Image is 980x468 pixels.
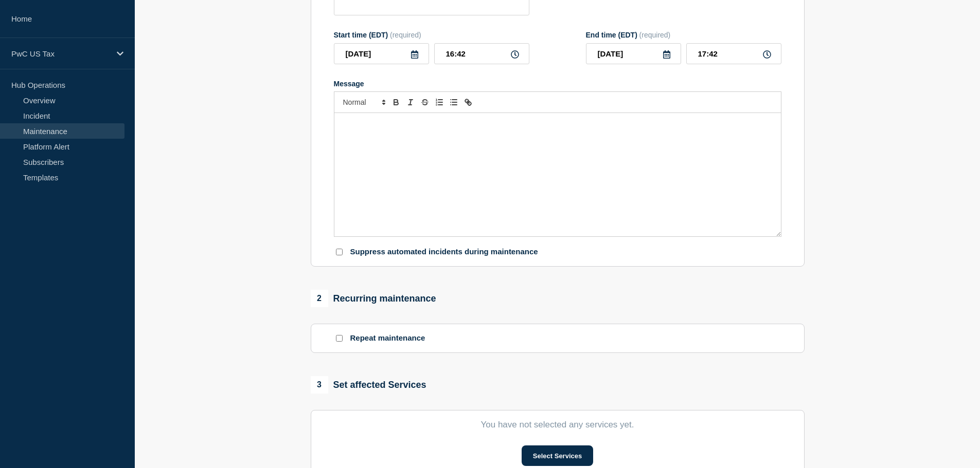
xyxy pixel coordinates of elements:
[522,445,593,466] button: Select Services
[434,43,529,64] input: HH:MM
[461,96,475,108] button: Toggle link
[336,335,343,342] input: Repeat maintenance
[639,31,671,39] span: (required)
[350,247,538,257] p: Suppress automated incidents during maintenance
[447,96,461,108] button: Toggle bulleted list
[334,43,429,64] input: YYYY-MM-DD
[586,43,681,64] input: YYYY-MM-DD
[338,96,389,108] span: Font size
[403,96,418,108] button: Toggle italic text
[11,49,110,58] p: PwC US Tax
[334,113,781,236] div: Message
[311,290,436,307] div: Recurring maintenance
[586,31,781,39] div: End time (EDT)
[432,96,447,108] button: Toggle ordered list
[311,376,328,394] span: 3
[350,333,425,343] p: Repeat maintenance
[334,31,529,39] div: Start time (EDT)
[311,376,426,394] div: Set affected Services
[334,420,781,430] p: You have not selected any services yet.
[418,96,432,108] button: Toggle strikethrough text
[311,290,328,307] span: 2
[686,43,781,64] input: HH:MM
[334,80,781,88] div: Message
[389,96,403,108] button: Toggle bold text
[336,249,343,255] input: Suppress automated incidents during maintenance
[390,31,421,39] span: (required)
